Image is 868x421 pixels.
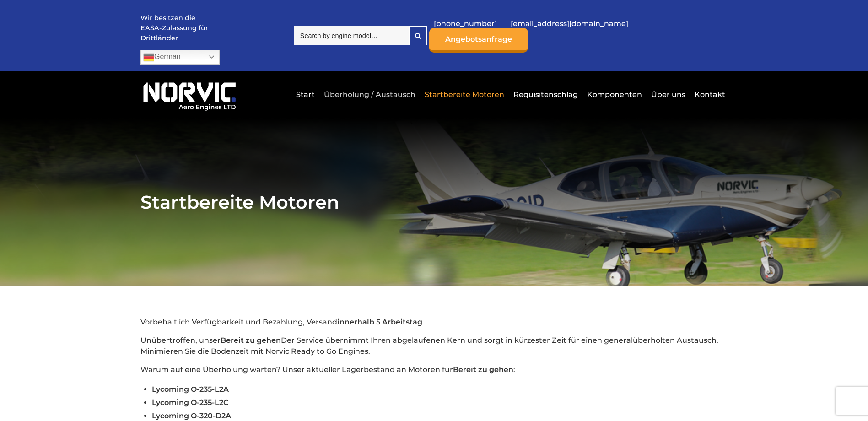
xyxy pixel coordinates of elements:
[140,317,728,328] p: Vorbehaltlich Verfügbarkeit und Bezahlung, Versand .
[337,318,422,326] strong: innerhalb 5 Arbeitstag
[585,83,644,106] a: Komponenten
[422,83,507,106] a: Startbereite Motoren
[429,28,528,53] a: Angebotsanfrage
[143,52,154,63] img: de
[692,83,725,106] a: Kontakt
[140,191,728,213] h1: Startbereite Motoren
[511,83,580,106] a: Requisitenschlag
[140,335,728,357] p: Unübertroffen, unser Der Service übernimmt Ihren abgelaufenen Kern und sorgt in kürzester Zeit fü...
[322,83,418,106] a: Überholung / Austausch
[506,12,633,35] a: [EMAIL_ADDRESS][DOMAIN_NAME]
[140,13,209,43] p: Wir besitzen die EASA-Zulassung für Drittländer
[140,78,238,111] img: Norvic Aero Engines-Logo
[152,385,229,394] span: Lycoming O-235-L2A
[453,365,513,374] strong: Bereit zu gehen
[152,411,231,420] span: Lycoming O-320-D2A
[140,364,728,375] p: Warum auf eine Überholung warten? Unser aktueller Lagerbestand an Motoren für :
[152,398,229,407] span: Lycoming O-235-L2C
[649,83,688,106] a: Über uns
[294,26,409,45] input: Search by engine model…
[429,12,501,35] a: [PHONE_NUMBER]
[140,50,220,65] a: German
[294,83,317,106] a: Start
[221,336,281,345] strong: Bereit zu gehen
